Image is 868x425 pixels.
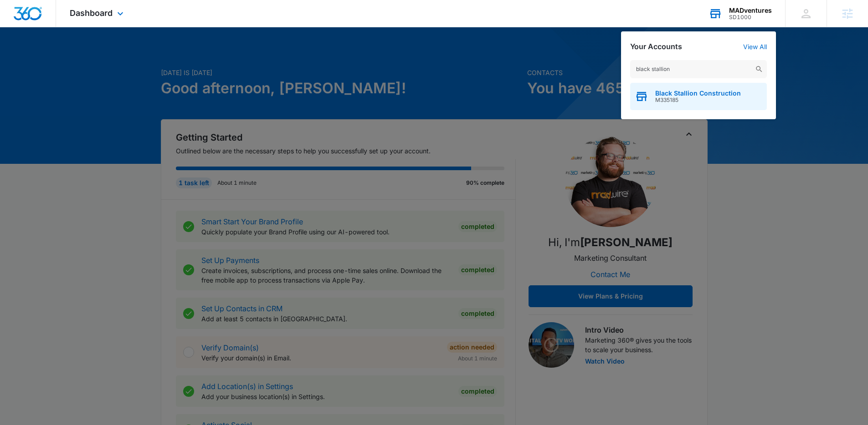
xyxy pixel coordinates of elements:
span: Black Stallion Construction [655,90,741,97]
div: account name [729,7,772,14]
button: Black Stallion ConstructionM335185 [630,83,767,110]
div: account id [729,14,772,20]
span: M335185 [655,97,741,103]
span: Dashboard [70,8,113,18]
a: View All [743,43,767,51]
input: Search Accounts [630,60,767,78]
h2: Your Accounts [630,42,682,51]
